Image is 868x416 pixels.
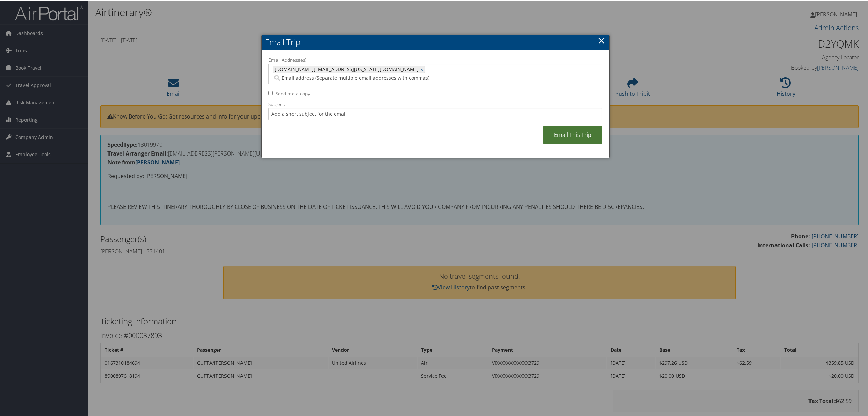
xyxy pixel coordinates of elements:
[543,125,602,144] a: Email This Trip
[273,74,529,81] input: Email address (Separate multiple email addresses with commas)
[276,90,310,96] label: Send me a copy
[420,65,425,72] a: ×
[268,56,602,63] label: Email Address(es):
[273,65,419,72] span: [DOMAIN_NAME][EMAIL_ADDRESS][US_STATE][DOMAIN_NAME]
[598,33,605,47] a: ×
[262,34,609,49] h2: Email Trip
[268,107,602,120] input: Add a short subject for the email
[268,100,602,107] label: Subject:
